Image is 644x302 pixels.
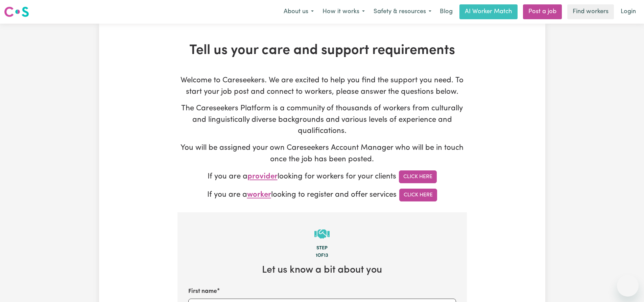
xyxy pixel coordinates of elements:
p: If you are a looking to register and offer services [177,189,467,201]
button: About us [279,5,318,19]
a: Blog [436,4,457,19]
span: worker [247,191,271,199]
div: Step [188,245,456,252]
a: Click Here [399,170,437,183]
label: First name [188,287,217,296]
h2: Let us know a bit about you [188,265,456,276]
iframe: Button to launch messaging window [617,275,639,297]
p: If you are a looking for workers for your clients [177,170,467,183]
a: Careseekers logo [4,4,29,20]
img: Careseekers logo [4,6,29,18]
a: AI Worker Match [459,4,518,19]
a: Find workers [567,4,614,19]
p: You will be assigned your own Careseekers Account Manager who will be in touch once the job has b... [177,142,467,165]
a: Login [617,4,640,19]
a: Click Here [399,189,437,201]
button: How it works [318,5,369,19]
span: provider [247,173,278,181]
button: Safety & resources [369,5,436,19]
h1: Tell us your care and support requirements [177,43,467,59]
div: 1 of 13 [188,252,456,259]
p: The Careseekers Platform is a community of thousands of workers from culturally and linguisticall... [177,103,467,137]
a: Post a job [523,4,562,19]
p: Welcome to Careseekers. We are excited to help you find the support you need. To start your job p... [177,75,467,98]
